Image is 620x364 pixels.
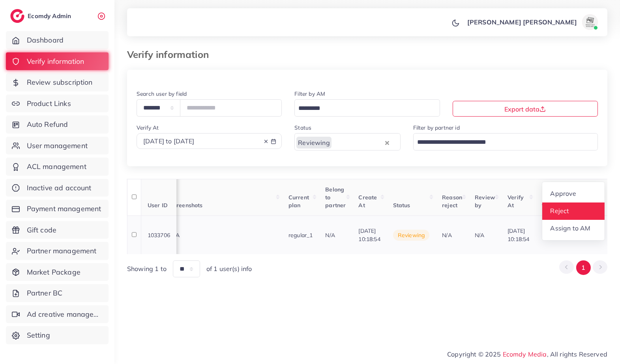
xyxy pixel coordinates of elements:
span: Belong to partner [325,186,346,209]
button: Export data [453,101,598,117]
a: User management [6,137,109,155]
span: Payment management [27,204,101,214]
label: Filter by AM [294,90,325,98]
span: Copyright © 2025 [447,349,607,359]
a: Review subscription [6,73,109,91]
a: Setting [6,326,109,344]
button: Go to page 1 [576,260,591,275]
a: Verify information [6,52,109,71]
span: Status [393,202,410,209]
span: Review by [475,194,495,209]
span: Review subscription [27,77,93,87]
span: Reject [551,207,569,215]
a: [PERSON_NAME] [PERSON_NAME]avatar [463,14,601,30]
span: reviewing [393,230,429,241]
span: User management [27,141,88,151]
a: Ecomdy Media [503,350,547,358]
span: Export data [504,105,546,113]
span: Market Package [27,267,81,277]
ul: Pagination [559,260,607,275]
span: , All rights Reserved [547,349,607,359]
a: ACL management [6,158,109,176]
span: N/A [325,232,335,239]
span: Setting [27,330,50,340]
a: Market Package [6,263,109,281]
span: Ad creative management [27,309,103,319]
span: 1033706 [148,232,170,239]
a: Product Links [6,95,109,113]
div: Search for option [294,99,440,116]
a: Dashboard [6,31,109,49]
a: logoEcomdy Admin [10,9,73,23]
span: Dashboard [27,35,64,45]
span: Screenshots [170,202,203,209]
img: logo [10,9,24,23]
h3: Verify information [127,49,215,60]
span: [DATE] 10:18:54 [508,227,529,242]
a: Partner BC [6,284,109,302]
span: Inactive ad account [27,183,92,193]
span: Assign to AM [551,224,591,232]
span: Gift code [27,225,56,235]
img: avatar [582,14,598,30]
input: Search for option [332,136,383,149]
span: regular_1 [288,232,313,239]
input: Search for option [296,102,429,115]
span: N/A [475,232,484,239]
span: Verify At [508,194,524,209]
input: Search for option [414,136,588,149]
span: User ID [148,202,168,209]
a: Ad creative management [6,305,109,323]
div: Search for option [294,133,400,150]
div: Search for option [413,133,598,150]
span: [DATE] 10:18:54 [359,227,380,242]
span: Partner BC [27,288,63,298]
span: of 1 user(s) info [206,264,252,273]
span: Partner management [27,246,97,256]
a: Auto Refund [6,115,109,134]
label: Verify At [137,124,159,132]
a: Inactive ad account [6,179,109,197]
label: Search user by field [137,90,187,98]
label: Filter by partner id [413,124,460,132]
label: Status [294,124,311,132]
span: N/A [442,232,451,239]
span: ACL management [27,162,86,172]
span: Current plan [288,194,309,209]
a: Partner management [6,242,109,260]
span: Create At [359,194,377,209]
a: Gift code [6,221,109,239]
span: Auto Refund [27,119,68,130]
a: Payment management [6,200,109,218]
span: Reason reject [442,194,462,209]
span: Approve [551,190,577,198]
span: Reviewing [296,137,331,149]
h2: Ecomdy Admin [28,12,73,20]
span: [DATE] to [DATE] [143,137,195,145]
span: Showing 1 to [127,264,167,273]
button: Clear Selected [385,138,389,147]
span: Verify information [27,56,84,67]
p: [PERSON_NAME] [PERSON_NAME] [467,17,577,27]
span: Product Links [27,98,71,109]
